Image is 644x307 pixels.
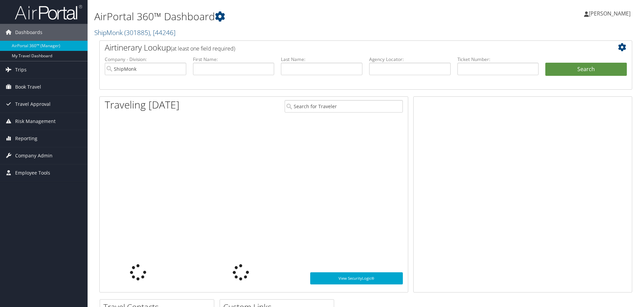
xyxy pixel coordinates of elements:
[171,45,235,52] span: (at least one field required)
[545,63,627,76] button: Search
[15,79,41,95] span: Book Travel
[15,24,42,41] span: Dashboards
[193,56,275,63] label: First Name:
[124,28,150,37] span: ( 301885 )
[15,61,27,78] span: Trips
[15,164,50,181] span: Employee Tools
[15,113,56,130] span: Risk Management
[15,147,53,164] span: Company Admin
[15,4,82,20] img: airportal-logo.png
[589,10,631,17] span: [PERSON_NAME]
[15,96,51,113] span: Travel Approval
[105,98,180,112] h1: Traveling [DATE]
[94,9,456,24] h1: AirPortal 360™ Dashboard
[15,130,37,147] span: Reporting
[105,42,582,53] h2: Airtinerary Lookup
[584,3,637,24] a: [PERSON_NAME]
[457,56,539,63] label: Ticket Number:
[310,272,403,284] a: View SecurityLogic®
[94,28,175,37] a: ShipMonk
[281,56,362,63] label: Last Name:
[285,100,403,113] input: Search for Traveler
[150,28,175,37] span: , [ 44246 ]
[105,56,186,63] label: Company - Division:
[369,56,451,63] label: Agency Locator:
